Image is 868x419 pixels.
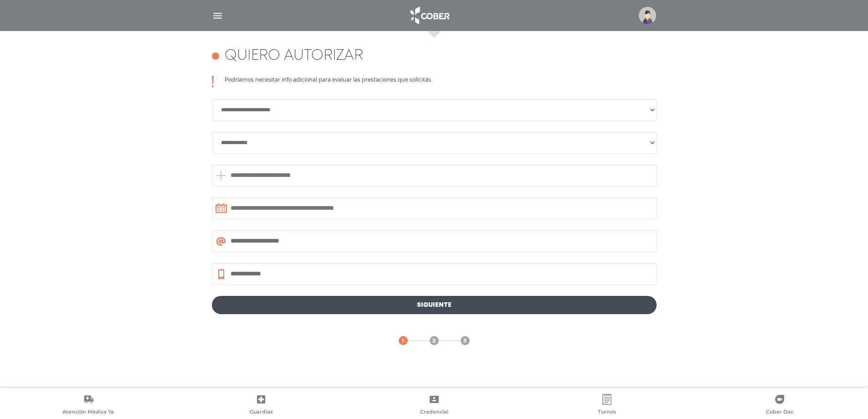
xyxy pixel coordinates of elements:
[175,394,347,417] a: Guardias
[212,10,223,21] img: Cober_menu-lines-white.svg
[402,337,404,345] span: 1
[348,394,520,417] a: Credencial
[430,336,439,345] a: 2
[420,409,448,417] span: Credencial
[463,337,467,345] span: 3
[639,7,656,24] img: profile-placeholder.svg
[461,336,470,345] a: 3
[399,336,408,345] a: 1
[520,394,693,417] a: Turnos
[250,409,273,417] span: Guardias
[766,409,793,417] span: Cober Doc
[62,409,114,417] span: Atención Médica Ya
[212,296,657,314] a: Siguiente
[406,5,453,26] img: logo_cober_home-white.png
[693,394,866,417] a: Cober Doc
[225,47,363,65] h4: Quiero autorizar
[2,394,175,417] a: Atención Médica Ya
[432,337,436,345] span: 2
[598,409,616,417] span: Turnos
[225,76,432,88] p: Podríamos necesitar info adicional para evaluar las prestaciones que solicitás.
